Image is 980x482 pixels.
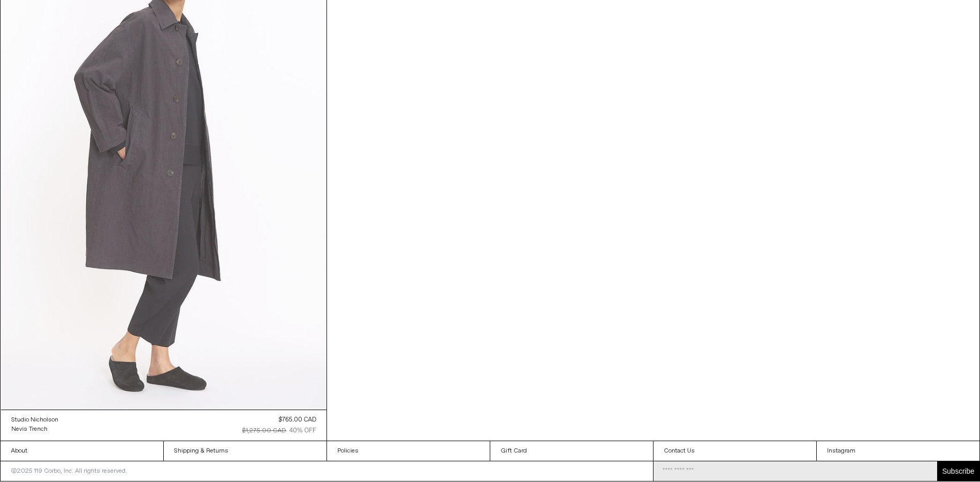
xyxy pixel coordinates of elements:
[654,461,937,481] input: Email Address
[490,441,653,461] a: Gift Card
[278,415,316,425] div: $765.00 CAD
[1,441,163,461] a: About
[242,426,286,435] div: $1,275.00 CAD
[11,425,48,434] div: Nevis Trench
[164,441,326,461] a: Shipping & Returns
[937,461,979,481] button: Subscribe
[11,415,58,425] a: Studio Nicholson
[1,461,137,481] p: ©2025 119 Corbo, Inc. All rights reserved.
[654,441,816,461] a: Contact Us
[289,426,316,435] div: 40% OFF
[327,441,490,461] a: Policies
[11,425,58,434] a: Nevis Trench
[817,441,979,461] a: Instagram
